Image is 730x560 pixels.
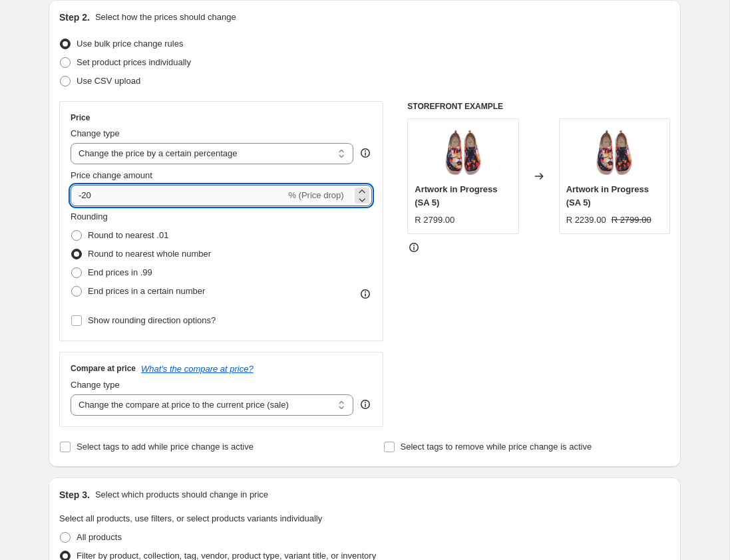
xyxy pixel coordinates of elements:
div: help [359,398,372,411]
img: uinshoes-artwork-in-progress-painted-art-shoes-travel-canvas-topview-1_80x.jpg [588,126,641,179]
button: What's the compare at price? [141,364,254,374]
span: All products [77,532,122,542]
span: Use CSV upload [77,76,140,86]
span: Use bulk price change rules [77,39,183,49]
div: help [359,146,372,160]
span: Round to nearest .01 [88,230,168,240]
div: R 2239.00 [566,213,606,227]
span: Round to nearest whole number [88,249,211,259]
p: Select which products should change in price [95,488,268,501]
span: Price change amount [71,170,152,180]
span: Show rounding direction options? [88,315,216,325]
strike: R 2799.00 [612,213,651,227]
span: Artwork in Progress (SA 5) [566,184,649,208]
input: -15 [71,185,285,206]
span: % (Price drop) [288,190,343,200]
span: Select tags to remove while price change is active [401,442,592,452]
span: End prices in a certain number [88,286,205,296]
img: uinshoes-artwork-in-progress-painted-art-shoes-travel-canvas-topview-1_80x.jpg [437,126,490,179]
span: Set product prices individually [77,57,191,67]
h3: Price [71,112,90,123]
span: Rounding [71,211,108,221]
span: Change type [71,380,120,390]
p: Select how the prices should change [95,11,236,24]
div: R 2799.00 [415,213,455,227]
h2: Step 3. [59,488,90,501]
h3: Compare at price [71,363,136,374]
span: Change type [71,128,120,138]
h2: Step 2. [59,11,90,24]
span: End prices in .99 [88,267,152,277]
span: Select all products, use filters, or select products variants individually [59,513,322,523]
h6: STOREFRONT EXAMPLE [407,101,670,112]
span: Select tags to add while price change is active [77,442,254,452]
span: Artwork in Progress (SA 5) [415,184,497,208]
